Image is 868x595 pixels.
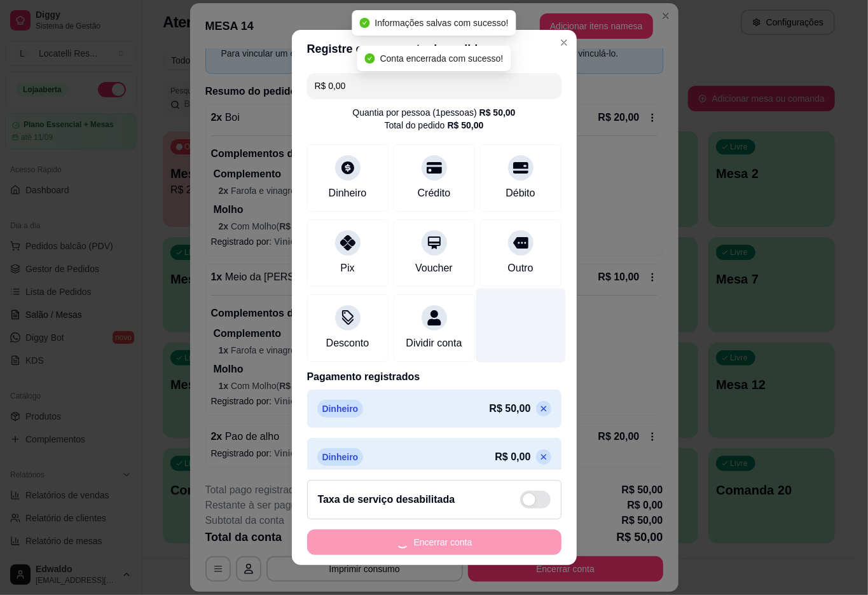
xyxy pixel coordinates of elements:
div: Quantia por pessoa ( 1 pessoas) [352,106,515,119]
div: Crédito [418,186,451,201]
div: Voucher [415,261,453,276]
div: Outro [507,261,533,276]
span: Conta encerrada com sucesso! [380,53,504,64]
p: Dinheiro [317,448,364,466]
p: Dinheiro [317,400,364,418]
div: Débito [506,186,535,201]
div: Dinheiro [329,186,367,201]
div: Total do pedido [385,119,484,132]
span: check-circle [365,53,375,64]
header: Registre o pagamento do pedido [292,30,577,68]
div: R$ 50,00 [448,119,484,132]
h2: Taxa de serviço desabilitada [318,492,455,507]
div: Desconto [326,336,369,351]
p: Pagamento registrados [307,369,561,385]
p: R$ 0,00 [495,449,530,465]
button: Close [554,32,574,53]
div: R$ 50,00 [479,106,516,119]
input: Ex.: hambúrguer de cordeiro [315,73,554,99]
div: Dividir conta [406,336,462,351]
span: Informações salvas com sucesso! [375,18,508,28]
div: Pix [340,261,354,276]
span: check-circle [359,18,369,28]
p: R$ 50,00 [490,401,531,416]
